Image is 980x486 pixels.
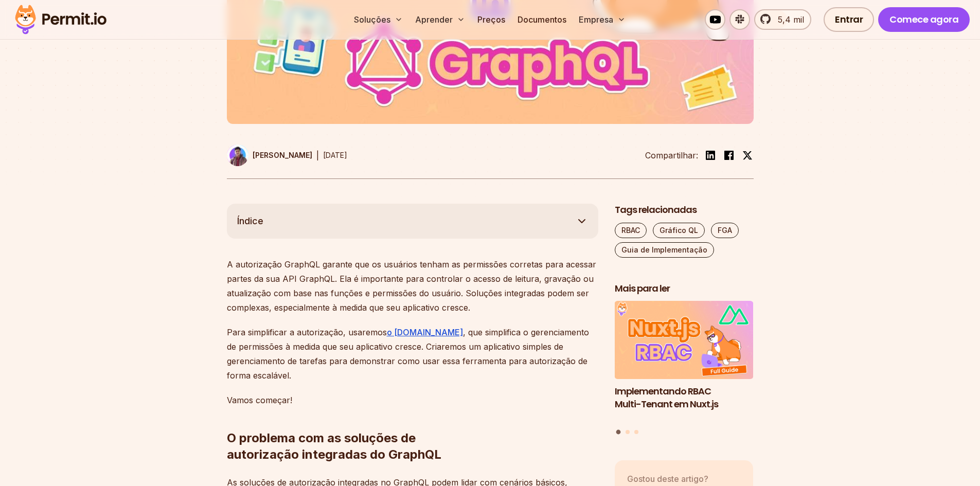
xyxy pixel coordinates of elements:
[518,14,566,25] font: Documentos
[227,430,441,462] font: O problema com as soluções de autorização integradas do GraphQL
[227,327,589,381] font: , que simplifica o gerenciamento de permissões à medida que seu aplicativo cresce. Criaremos um a...
[473,9,509,30] a: Preços
[711,223,739,238] a: FGA
[615,203,697,216] font: Tags relacionadas
[835,13,863,26] font: Entrar
[316,150,319,160] font: |
[824,7,874,32] a: Entrar
[653,223,705,238] a: Gráfico QL
[742,150,753,160] img: Twitter
[615,301,754,379] img: Implementando RBAC Multi-Tenant em Nuxt.js
[723,149,735,161] img: Facebook
[778,14,804,25] font: 5,4 mil
[227,145,312,166] a: [PERSON_NAME]
[227,204,598,239] button: Índice
[660,226,698,235] font: Gráfico QL
[754,9,811,30] a: 5,4 mil
[615,301,754,423] li: 1 de 3
[878,7,970,32] a: Comece agora
[626,430,630,434] button: Vá para o slide 2
[477,14,505,25] font: Preços
[615,223,647,238] a: RBAC
[615,282,670,295] font: Mais para ler
[575,9,630,30] button: Empresa
[323,151,347,159] font: [DATE]
[621,245,707,254] font: Guia de Implementação
[627,474,708,484] font: Gostou deste artigo?
[387,327,463,337] a: o [DOMAIN_NAME]
[227,327,387,337] font: Para simplificar a autorização, usaremos
[415,14,453,25] font: Aprender
[615,242,714,258] a: Guia de Implementação
[645,150,698,160] font: Compartilhar:
[411,9,469,30] button: Aprender
[237,215,263,226] font: Índice
[350,9,407,30] button: Soluções
[10,2,111,37] img: Logotipo da permissão
[704,149,717,161] img: LinkedIn
[227,259,596,313] font: A autorização GraphQL garante que os usuários tenham as permissões corretas para acessar partes d...
[616,430,621,435] button: Ir para o slide 1
[227,145,248,166] img: Arindam Majumder
[513,9,571,30] a: Documentos
[634,430,638,434] button: Vá para o slide 3
[253,151,312,159] font: [PERSON_NAME]
[621,226,640,235] font: RBAC
[615,301,754,423] a: Implementando RBAC Multi-Tenant em Nuxt.jsImplementando RBAC Multi-Tenant em Nuxt.js
[615,385,718,410] font: Implementando RBAC Multi-Tenant em Nuxt.js
[889,13,958,26] font: Comece agora
[718,226,732,235] font: FGA
[354,14,390,25] font: Soluções
[227,395,292,405] font: Vamos começar!
[615,301,754,436] div: Postagens
[579,14,613,25] font: Empresa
